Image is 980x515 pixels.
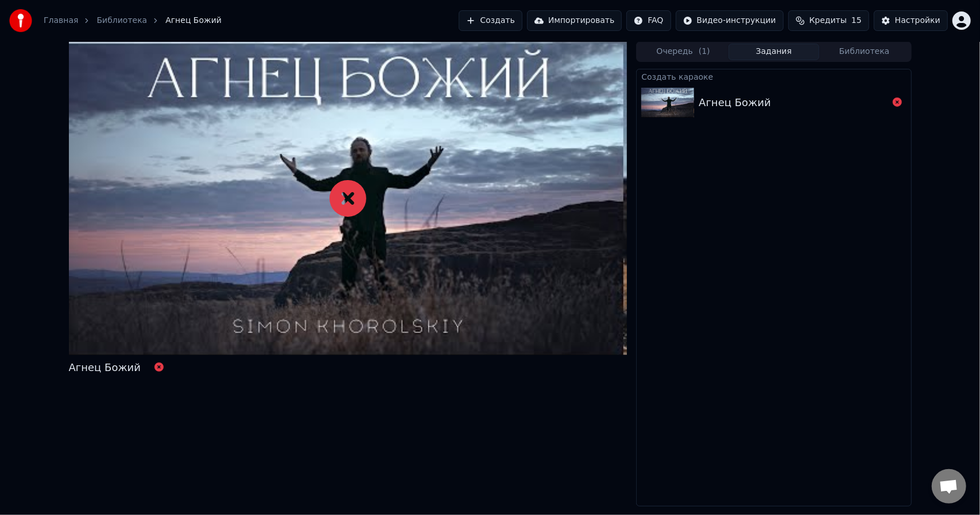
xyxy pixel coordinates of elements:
[44,15,222,26] nav: breadcrumb
[699,46,710,57] span: ( 1 )
[44,15,78,26] a: Главная
[895,15,940,26] div: Настройки
[699,95,771,111] div: Агнец Божий
[819,44,910,60] button: Библиотека
[638,44,729,60] button: Очередь
[788,10,869,31] button: Кредиты15
[809,15,847,26] span: Кредиты
[9,9,32,32] img: youka
[527,10,622,31] button: Импортировать
[637,69,911,83] div: Создать караоке
[96,15,147,26] a: Библиотека
[851,15,862,26] span: 15
[69,360,141,376] div: Агнец Божий
[874,10,948,31] button: Настройки
[729,44,819,60] button: Задания
[165,15,222,26] span: Агнец Божий
[626,10,671,31] button: FAQ
[932,469,966,504] a: Открытый чат
[459,10,522,31] button: Создать
[676,10,784,31] button: Видео-инструкции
